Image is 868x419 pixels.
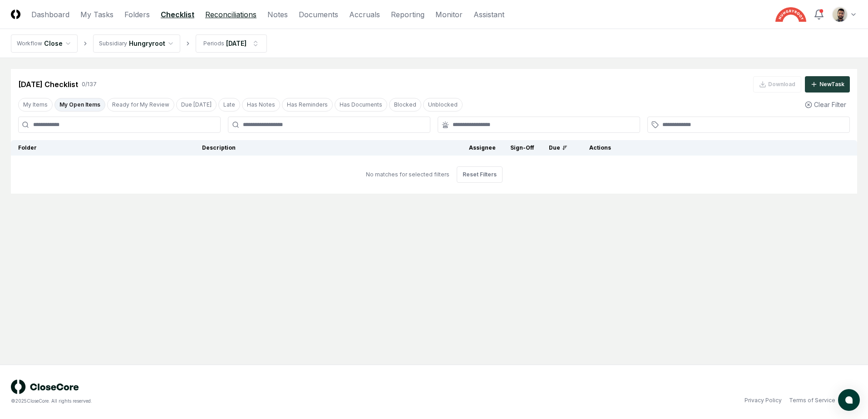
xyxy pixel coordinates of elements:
[435,9,463,20] a: Monitor
[801,96,850,113] button: Clear Filter
[18,98,53,112] button: My Items
[745,396,782,404] a: Privacy Policy
[107,98,174,112] button: Ready for My Review
[389,98,421,112] button: Blocked
[161,9,194,20] a: Checklist
[267,9,288,20] a: Notes
[218,98,240,112] button: Late
[11,10,20,19] img: Logo
[17,39,42,48] div: Workflow
[457,166,503,183] button: Reset Filters
[473,9,504,20] a: Assistant
[775,7,806,22] img: Hungryroot logo
[82,80,97,88] div: 0 / 137
[503,140,542,156] th: Sign-Off
[196,34,267,53] button: Periods[DATE]
[805,76,850,93] button: NewTask
[176,98,217,112] button: Due Today
[11,380,79,394] img: logo
[391,9,424,20] a: Reporting
[282,98,333,112] button: Has Reminders
[349,9,380,20] a: Accruals
[31,9,69,20] a: Dashboard
[366,171,449,179] div: No matches for selected filters
[11,34,267,53] nav: breadcrumb
[789,396,835,404] a: Terms of Service
[11,398,434,404] div: © 2025 CloseCore. All rights reserved.
[205,9,256,20] a: Reconciliations
[335,98,387,112] button: Has Documents
[11,140,195,156] th: Folder
[203,39,224,48] div: Periods
[582,144,850,152] div: Actions
[226,39,247,48] div: [DATE]
[99,39,127,48] div: Subsidiary
[242,98,280,112] button: Has Notes
[195,140,462,156] th: Description
[423,98,463,112] button: Unblocked
[124,9,150,20] a: Folders
[838,389,860,411] button: atlas-launcher
[833,7,847,22] img: d09822cc-9b6d-4858-8d66-9570c114c672_214030b4-299a-48fd-ad93-fc7c7aef54c6.png
[18,79,78,90] div: [DATE] Checklist
[819,80,844,88] div: New Task
[299,9,338,20] a: Documents
[54,98,105,112] button: My Open Items
[80,9,113,20] a: My Tasks
[549,144,567,152] div: Due
[462,140,503,156] th: Assignee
